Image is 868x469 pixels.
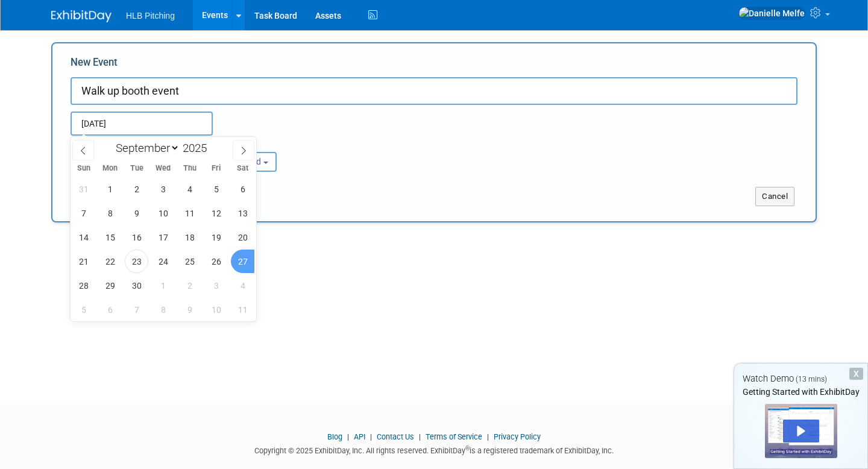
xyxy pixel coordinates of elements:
span: September 18, 2025 [178,225,201,249]
span: September 29, 2025 [98,274,122,297]
sup: ® [465,445,470,452]
span: Tue [124,165,150,172]
span: Mon [97,165,124,172]
span: October 2, 2025 [178,274,201,297]
span: September 5, 2025 [204,177,228,201]
input: Name of Trade Show / Conference [71,77,797,105]
span: | [344,432,352,441]
span: Thu [177,165,203,172]
a: Contact Us [377,432,414,441]
span: September 30, 2025 [125,274,148,297]
img: Danielle Melfe [738,7,805,20]
span: September 1, 2025 [98,177,122,201]
span: Fri [203,165,230,172]
div: Participation: [195,136,301,151]
div: Getting Started with ExhibitDay [734,386,867,398]
span: October 10, 2025 [204,298,228,321]
span: September 17, 2025 [151,225,175,249]
span: August 31, 2025 [72,177,95,201]
span: September 10, 2025 [151,201,175,225]
span: September 27, 2025 [231,250,254,273]
span: Wed [150,165,177,172]
span: September 16, 2025 [125,225,148,249]
div: Attendance / Format: [71,136,177,151]
span: (13 mins) [796,375,827,383]
span: September 20, 2025 [231,225,254,249]
span: September 2, 2025 [125,177,148,201]
span: October 3, 2025 [204,274,228,297]
div: Play [783,420,819,442]
span: September 12, 2025 [204,201,228,225]
span: October 5, 2025 [72,298,95,321]
span: September 25, 2025 [178,250,201,273]
span: | [416,432,424,441]
a: Terms of Service [426,432,482,441]
span: October 11, 2025 [231,298,254,321]
span: October 4, 2025 [231,274,254,297]
span: September 14, 2025 [72,225,95,249]
span: Sat [230,165,256,172]
input: Start Date - End Date [71,112,213,136]
span: September 13, 2025 [231,201,254,225]
span: October 9, 2025 [178,298,201,321]
span: September 6, 2025 [231,177,254,201]
div: Watch Demo [734,373,867,385]
select: Month [110,140,180,156]
span: September 3, 2025 [151,177,175,201]
a: Privacy Policy [494,432,541,441]
span: | [484,432,492,441]
div: Dismiss [849,368,863,380]
span: September 23, 2025 [125,250,148,273]
span: September 28, 2025 [72,274,95,297]
span: September 4, 2025 [178,177,201,201]
span: HLB Pitching [126,11,175,20]
span: October 6, 2025 [98,298,122,321]
a: Blog [327,432,342,441]
span: September 8, 2025 [98,201,122,225]
span: September 9, 2025 [125,201,148,225]
span: October 7, 2025 [125,298,148,321]
label: New Event [71,55,118,74]
button: Cancel [755,187,794,206]
span: September 21, 2025 [72,250,95,273]
span: September 26, 2025 [204,250,228,273]
span: October 8, 2025 [151,298,175,321]
span: September 7, 2025 [72,201,95,225]
img: ExhibitDay [51,10,112,22]
span: Sun [71,165,97,172]
input: Year [180,141,216,155]
span: September 11, 2025 [178,201,201,225]
span: October 1, 2025 [151,274,175,297]
a: API [354,432,365,441]
span: September 19, 2025 [204,225,228,249]
span: | [367,432,375,441]
span: September 24, 2025 [151,250,175,273]
span: September 15, 2025 [98,225,122,249]
span: September 22, 2025 [98,250,122,273]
